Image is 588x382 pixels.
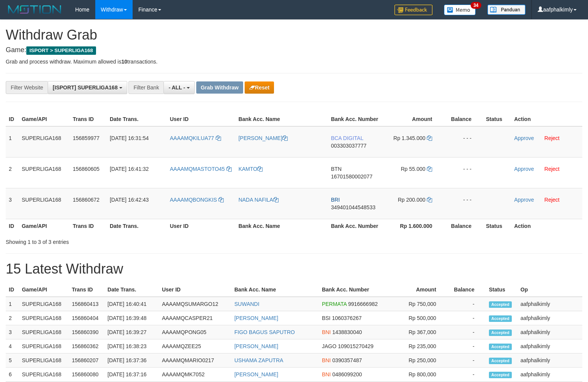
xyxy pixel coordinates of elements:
td: - - - [444,126,483,158]
span: AAAAMQBONGKIS [170,197,217,203]
span: BNI [322,357,331,363]
span: AAAAMQMASTOTO45 [170,166,225,172]
th: Bank Acc. Name [236,112,328,126]
div: Filter Website [6,81,48,94]
td: 3 [6,188,19,219]
span: Copy 0390357487 to clipboard [332,357,362,363]
th: Action [511,219,582,233]
span: BTN [331,166,341,172]
td: SUPERLIGA168 [19,368,69,382]
td: Rp 800,000 [392,368,447,382]
span: Copy 1438830040 to clipboard [332,329,362,335]
a: FIGO BAGUS SAPUTRO [234,329,295,335]
td: [DATE] 16:40:41 [104,297,159,311]
span: BNI [322,371,331,377]
span: [DATE] 16:31:54 [110,135,149,141]
a: Copy 55000 to clipboard [427,166,432,172]
th: Bank Acc. Number [328,112,385,126]
th: Trans ID [70,219,107,233]
td: - - - [444,157,483,188]
span: Accepted [489,372,512,378]
td: 2 [6,311,19,325]
a: [PERSON_NAME] [234,315,278,321]
td: [DATE] 16:37:36 [104,353,159,368]
td: - [448,353,486,368]
span: Copy 349401044548533 to clipboard [331,204,375,210]
span: Copy 1060376267 to clipboard [332,315,362,321]
a: [PERSON_NAME] [239,135,288,141]
td: 2 [6,157,19,188]
td: Rp 500,000 [392,311,447,325]
td: - [448,297,486,311]
img: Button%20Memo.svg [444,5,476,15]
td: SUPERLIGA168 [19,126,70,158]
a: Approve [514,166,534,172]
td: SUPERLIGA168 [19,353,69,368]
img: Feedback.jpg [394,5,433,15]
th: Date Trans. [107,112,167,126]
th: Bank Acc. Number [319,283,392,297]
th: Bank Acc. Number [328,219,385,233]
td: AAAAMQMK7052 [159,368,231,382]
th: Status [486,283,518,297]
td: aafphalkimly [518,311,582,325]
td: SUPERLIGA168 [19,311,69,325]
th: ID [6,219,19,233]
td: AAAAMQZEE25 [159,339,231,353]
td: 1 [6,126,19,158]
span: BNI [322,329,331,335]
button: Grab Withdraw [196,81,243,94]
th: ID [6,112,19,126]
a: Reject [545,166,560,172]
td: SUPERLIGA168 [19,297,69,311]
span: BRI [331,197,340,203]
span: AAAAMQKILUA77 [170,135,214,141]
span: 156860672 [73,197,99,203]
td: aafphalkimly [518,339,582,353]
th: Game/API [19,112,70,126]
th: Op [518,283,582,297]
span: JAGO [322,343,336,349]
span: Copy 16701580002077 to clipboard [331,173,372,180]
td: [DATE] 16:39:48 [104,311,159,325]
td: aafphalkimly [518,297,582,311]
button: [ISPORT] SUPERLIGA168 [48,81,127,94]
strong: 10 [121,59,127,65]
td: Rp 250,000 [392,353,447,368]
th: User ID [167,219,236,233]
a: [PERSON_NAME] [234,343,278,349]
span: Copy 0486099200 to clipboard [332,371,362,377]
button: Reset [245,81,274,94]
span: [ISPORT] SUPERLIGA168 [53,84,117,91]
td: [DATE] 16:39:27 [104,325,159,339]
th: Action [511,112,582,126]
th: Balance [444,219,483,233]
td: aafphalkimly [518,368,582,382]
td: 5 [6,353,19,368]
td: - [448,368,486,382]
span: 34 [471,2,481,9]
a: Copy 1345000 to clipboard [427,135,432,141]
span: ISPORT > SUPERLIGA168 [26,46,96,55]
td: AAAAMQSUMARGO12 [159,297,231,311]
span: [DATE] 16:42:43 [110,197,149,203]
a: AAAAMQBONGKIS [170,197,224,203]
a: SUWANDI [234,301,260,307]
th: Bank Acc. Name [236,219,328,233]
a: USHAMA ZAPUTRA [234,357,283,363]
a: Approve [514,135,534,141]
span: BSI [322,315,331,321]
td: SUPERLIGA168 [19,339,69,353]
th: Trans ID [69,283,104,297]
span: Accepted [489,358,512,364]
span: 156860605 [73,166,99,172]
td: AAAAMQCASPER21 [159,311,231,325]
td: SUPERLIGA168 [19,157,70,188]
th: Rp 1.600.000 [385,219,444,233]
th: User ID [167,112,236,126]
td: aafphalkimly [518,353,582,368]
td: AAAAMQMARIO0217 [159,353,231,368]
img: panduan.png [487,5,526,15]
span: - ALL - [168,84,185,91]
th: Date Trans. [104,283,159,297]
